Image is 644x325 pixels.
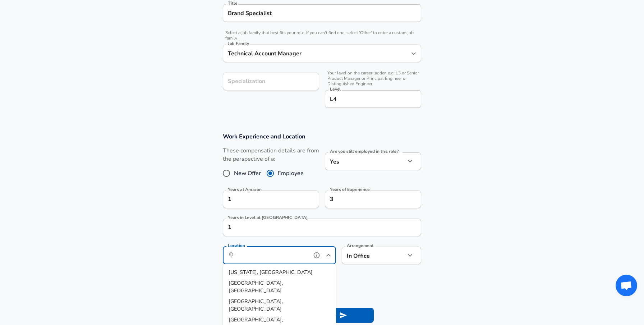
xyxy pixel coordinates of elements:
[278,169,304,178] span: Employee
[325,70,421,87] span: Your level on the career ladder. e.g. L3 or Senior Product Manager or Principal Engineer or Disti...
[616,275,637,296] div: Aprire la chat
[223,73,319,90] input: Specialization
[325,152,405,170] div: Yes
[223,30,421,41] span: Select a job family that best fits your role. If you can't find one, select 'Other' to enter a cu...
[223,132,421,141] h3: Work Experience and Location
[323,250,333,260] button: Close
[347,243,373,248] label: Arrangement
[223,147,319,163] label: These compensation details are from the perspective of a:
[325,191,405,208] input: 7
[226,48,407,59] input: Software Engineer
[229,269,313,276] span: [US_STATE], [GEOGRAPHIC_DATA]
[229,297,283,312] span: [GEOGRAPHIC_DATA], [GEOGRAPHIC_DATA]
[229,279,283,294] span: [GEOGRAPHIC_DATA], [GEOGRAPHIC_DATA]
[342,247,395,264] div: In Office
[330,149,399,154] label: Are you still employed in this role?
[228,187,262,192] label: Years at Amazon
[228,1,237,5] label: Title
[223,219,405,236] input: 1
[409,49,419,59] button: Open
[228,243,245,248] label: Location
[228,215,308,220] label: Years in Level at [GEOGRAPHIC_DATA]
[234,169,261,178] span: New Offer
[311,250,322,261] button: help
[330,87,341,91] label: Level
[328,93,418,105] input: L3
[226,8,418,19] input: Software Engineer
[330,187,369,192] label: Years of Experience
[228,41,249,46] label: Job Family
[223,191,303,208] input: 0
